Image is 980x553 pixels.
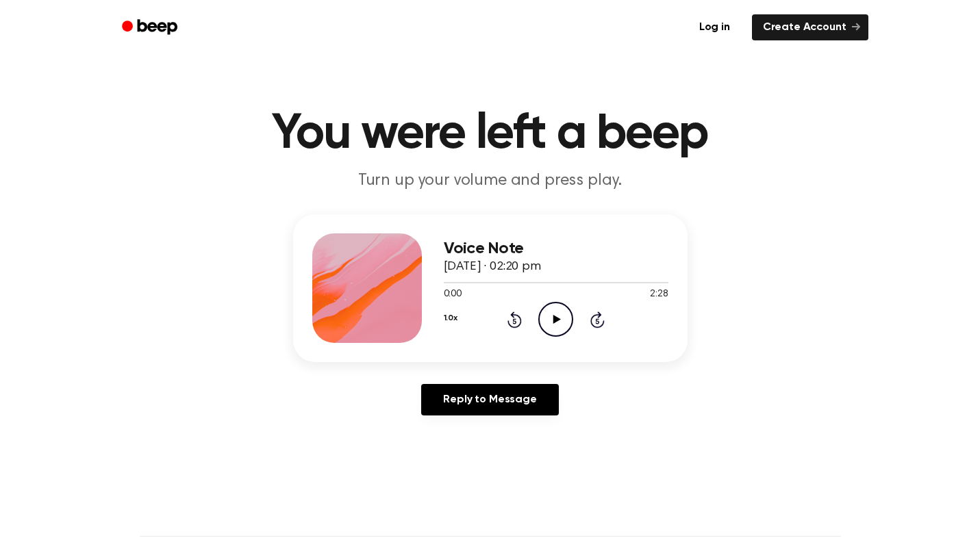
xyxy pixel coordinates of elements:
[444,287,462,302] span: 0:00
[227,170,753,192] p: Turn up your volume and press play.
[686,12,744,43] a: Log in
[444,307,457,330] button: 1.0x
[421,384,558,415] a: Reply to Message
[650,287,668,302] span: 2:28
[112,14,190,41] a: Beep
[444,240,668,258] h3: Voice Note
[444,261,541,273] span: [DATE] · 02:20 pm
[752,14,868,40] a: Create Account
[140,110,841,159] h1: You were left a beep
